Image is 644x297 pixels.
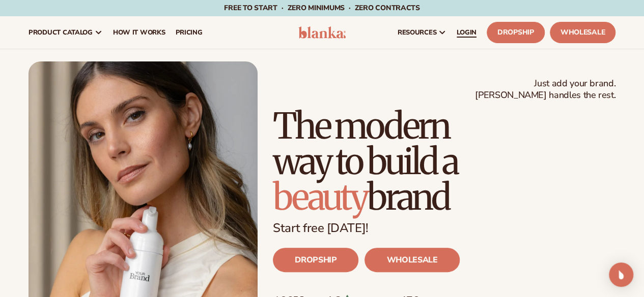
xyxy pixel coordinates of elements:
[273,221,615,236] p: Start free [DATE]!
[224,3,419,13] span: Free to start · ZERO minimums · ZERO contracts
[452,16,482,49] a: LOGIN
[398,28,436,37] span: resources
[273,175,367,219] span: beauty
[457,28,477,37] span: LOGIN
[170,16,207,49] a: pricing
[298,26,346,39] img: logo
[175,28,202,37] span: pricing
[273,248,358,272] a: DROPSHIP
[108,16,171,49] a: How It Works
[113,28,165,37] span: How It Works
[487,22,545,43] a: Dropship
[29,28,93,37] span: product catalog
[550,22,615,43] a: Wholesale
[609,262,633,287] div: Open Intercom Messenger
[23,16,108,49] a: product catalog
[365,248,459,272] a: WHOLESALE
[475,78,615,102] span: Just add your brand. [PERSON_NAME] handles the rest.
[273,108,615,215] h1: The modern way to build a brand
[393,16,452,49] a: resources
